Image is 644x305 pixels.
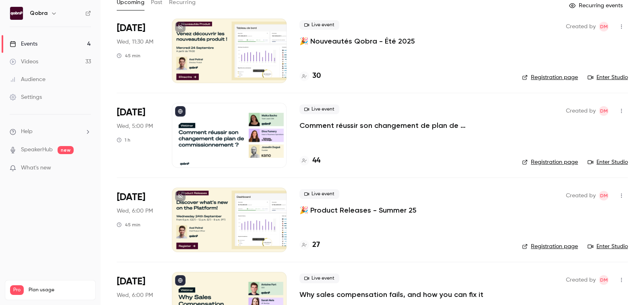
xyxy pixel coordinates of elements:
[29,287,91,293] span: Plan usage
[10,7,23,20] img: Qobra
[522,158,578,166] a: Registration page
[10,58,38,66] div: Videos
[299,240,320,251] a: 27
[117,207,153,215] span: Wed, 6:00 PM
[312,155,320,166] h4: 44
[599,191,609,201] span: Dylan Manceau
[312,240,320,251] h4: 27
[117,137,130,143] div: 1 h
[117,38,153,46] span: Wed, 11:30 AM
[522,242,578,251] a: Registration page
[21,127,33,136] span: Help
[10,127,91,136] li: help-dropdown-opener
[117,291,153,299] span: Wed, 6:00 PM
[299,189,339,199] span: Live event
[299,20,339,30] span: Live event
[599,106,609,116] span: Dylan Manceau
[299,155,320,166] a: 44
[10,93,42,101] div: Settings
[117,275,145,288] span: [DATE]
[600,191,608,201] span: DM
[599,22,609,31] span: Dylan Manceau
[588,242,628,251] a: Enter Studio
[522,73,578,81] a: Registration page
[299,274,339,283] span: Live event
[312,71,321,81] h4: 30
[600,106,608,116] span: DM
[10,75,45,84] div: Audience
[599,275,609,285] span: Dylan Manceau
[299,36,415,46] a: 🎉 Nouveautés Qobra - Été 2025
[10,40,37,48] div: Events
[566,275,596,285] span: Created by
[117,106,145,119] span: [DATE]
[117,191,145,204] span: [DATE]
[600,22,608,31] span: DM
[600,275,608,285] span: DM
[299,205,417,215] a: 🎉 Product Releases - Summer 25
[117,19,159,83] div: Sep 24 Wed, 11:30 AM (Europe/Paris)
[299,121,509,130] a: Comment réussir son changement de plan de commissionnement ?
[10,285,24,295] span: Pro
[117,122,153,130] span: Wed, 5:00 PM
[117,188,159,252] div: Sep 24 Wed, 6:00 PM (Europe/Paris)
[566,191,596,201] span: Created by
[21,164,51,172] span: What's new
[117,103,159,167] div: Sep 24 Wed, 5:00 PM (Europe/Paris)
[299,71,321,81] a: 30
[299,290,483,299] a: Why sales compensation fails, and how you can fix it
[30,9,47,17] h6: Qobra
[566,106,596,116] span: Created by
[117,22,145,35] span: [DATE]
[117,221,140,228] div: 45 min
[566,22,596,31] span: Created by
[58,146,74,154] span: new
[299,104,339,114] span: Live event
[588,158,628,166] a: Enter Studio
[21,146,53,154] a: SpeakerHub
[117,52,140,59] div: 45 min
[588,73,628,81] a: Enter Studio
